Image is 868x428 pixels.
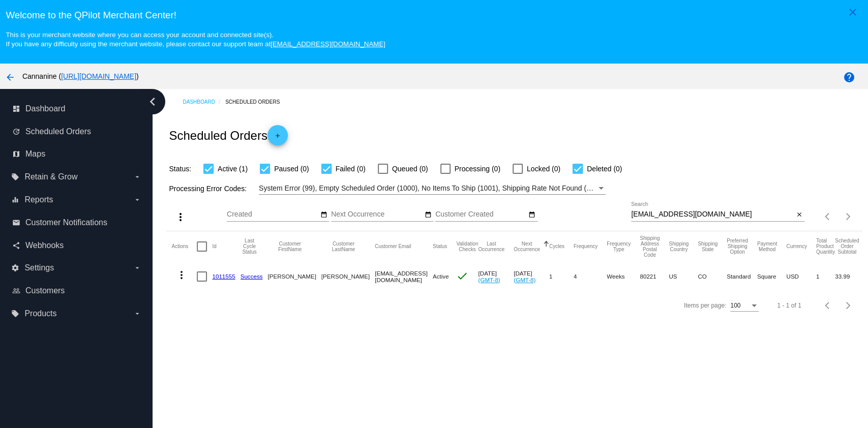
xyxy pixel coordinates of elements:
[838,295,858,316] button: Next page
[514,241,540,252] button: Change sorting for NextOccurrenceUtc
[392,163,428,175] span: Queued (0)
[259,182,606,195] mat-select: Filter by Processing Error Codes
[375,243,411,250] button: Change sorting for CustomerEmail
[433,273,449,280] span: Active
[375,262,433,291] mat-cell: [EMAIL_ADDRESS][DOMAIN_NAME]
[433,243,447,250] button: Change sorting for Status
[24,172,77,181] span: Retain & Grow
[835,238,859,255] button: Change sorting for Subtotal
[684,302,726,309] div: Items per page:
[698,262,727,291] mat-cell: CO
[478,277,500,283] a: (GMT-8)
[6,31,385,48] small: This is your merchant website where you can access your account and connected site(s). If you hav...
[527,163,560,175] span: Locked (0)
[24,309,56,318] span: Products
[12,215,141,231] a: email Customer Notifications
[424,211,431,219] mat-icon: date_range
[847,6,859,18] mat-icon: close
[757,241,777,252] button: Change sorting for PaymentMethod.Type
[549,262,574,291] mat-cell: 1
[727,238,748,255] button: Change sorting for PreferredShippingOption
[12,150,20,158] i: map
[169,165,191,173] span: Status:
[574,262,607,291] mat-cell: 4
[6,10,862,21] h3: Welcome to the QPilot Merchant Center!
[212,273,235,280] a: 1011555
[227,210,318,219] input: Created
[478,262,514,291] mat-cell: [DATE]
[24,263,54,272] span: Settings
[12,128,20,136] i: update
[11,196,19,204] i: equalizer
[12,146,141,162] a: map Maps
[25,241,64,250] span: Webhooks
[786,262,816,291] mat-cell: USD
[11,173,19,181] i: local_offer
[777,302,801,309] div: 1 - 1 of 1
[816,231,835,262] mat-header-cell: Total Product Quantity
[587,163,622,175] span: Deleted (0)
[320,211,327,219] mat-icon: date_range
[12,101,141,117] a: dashboard Dashboard
[321,241,366,252] button: Change sorting for CustomerLastName
[133,310,141,318] i: arrow_drop_down
[514,262,549,291] mat-cell: [DATE]
[631,210,794,219] input: Search
[144,94,161,110] i: chevron_left
[730,302,759,310] mat-select: Items per page:
[640,235,660,258] button: Change sorting for ShippingPostcode
[478,241,504,252] button: Change sorting for LastOccurrenceUtc
[169,125,287,145] h2: Scheduled Orders
[11,310,19,318] i: local_offer
[133,264,141,272] i: arrow_drop_down
[607,262,640,291] mat-cell: Weeks
[12,237,141,254] a: share Webhooks
[12,105,20,113] i: dashboard
[274,163,309,175] span: Paused (0)
[456,231,478,262] mat-header-cell: Validation Checks
[843,71,855,83] mat-icon: help
[607,241,631,252] button: Change sorting for FrequencyType
[12,241,20,250] i: share
[336,163,366,175] span: Failed (0)
[12,124,141,140] a: update Scheduled Orders
[455,163,500,175] span: Processing (0)
[169,185,247,193] span: Processing Error Codes:
[25,127,91,136] span: Scheduled Orders
[133,173,141,181] i: arrow_drop_down
[61,72,136,80] a: [URL][DOMAIN_NAME]
[174,211,187,223] mat-icon: more_vert
[11,264,19,272] i: settings
[698,241,717,252] button: Change sorting for ShippingState
[241,238,259,255] button: Change sorting for LastProcessingCycleId
[25,149,45,159] span: Maps
[225,94,289,110] a: Scheduled Orders
[212,243,216,250] button: Change sorting for Id
[435,210,527,219] input: Customer Created
[25,218,107,227] span: Customer Notifications
[835,262,868,291] mat-cell: 33.99
[24,195,53,204] span: Reports
[271,40,385,48] a: [EMAIL_ADDRESS][DOMAIN_NAME]
[267,262,321,291] mat-cell: [PERSON_NAME]
[818,206,838,227] button: Previous page
[757,262,786,291] mat-cell: Square
[321,262,375,291] mat-cell: [PERSON_NAME]
[818,295,838,316] button: Previous page
[838,206,858,227] button: Next page
[456,270,468,282] mat-icon: check
[25,104,65,113] span: Dashboard
[669,262,698,291] mat-cell: US
[241,273,263,280] a: Success
[514,277,535,283] a: (GMT-8)
[272,132,284,144] mat-icon: add
[4,71,16,83] mat-icon: arrow_back
[218,163,248,175] span: Active (1)
[786,243,807,250] button: Change sorting for CurrencyIso
[574,243,597,250] button: Change sorting for Frequency
[528,211,535,219] mat-icon: date_range
[794,209,804,220] button: Clear
[22,72,139,80] span: Cannanine ( )
[12,219,20,227] i: email
[12,283,141,299] a: people_outline Customers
